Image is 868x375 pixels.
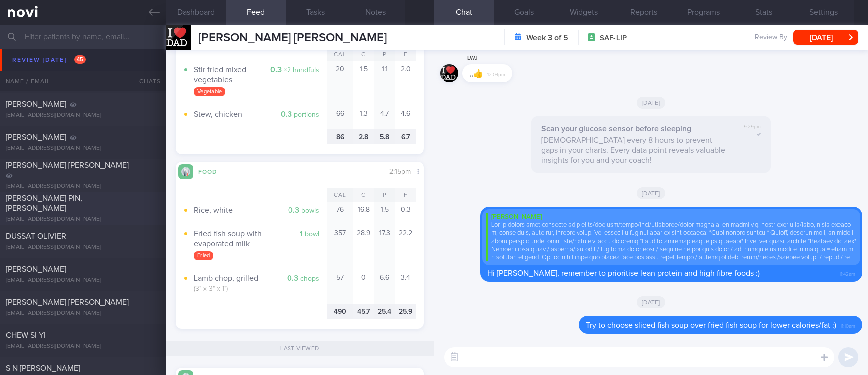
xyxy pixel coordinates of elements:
span: 11:42am [839,268,855,278]
div: F [395,188,416,202]
button: [DATE] [793,30,858,45]
div: 6.6 [374,270,395,304]
div: 66 [327,106,353,129]
div: 45.7 [353,304,374,319]
div: 357 [327,225,353,270]
div: 20 [327,61,353,106]
div: P [374,188,395,202]
span: 12:04pm [487,69,505,78]
span: [DATE] [637,187,665,199]
strong: 0.3 [287,274,298,282]
div: 5.8 [374,129,395,145]
button: 0.3 portions Stew, chicken [183,106,327,129]
strong: 0.3 [288,206,299,214]
button: 1 bowl Fried fish soup with evaporated milk Fried [183,225,327,270]
div: Fried [194,251,213,260]
small: ×2 handfuls [284,67,319,74]
div: Cal [327,47,353,61]
div: [EMAIL_ADDRESS][DOMAIN_NAME] [6,51,160,58]
div: 1.5 [374,202,395,225]
div: (3" x 3" x 1") [194,285,327,294]
small: bowl [305,231,319,238]
div: 1.1 [374,61,395,106]
div: 22.2 [395,225,416,270]
div: 57 [327,270,353,304]
div: [PERSON_NAME] [486,213,856,221]
div: 16.8 [353,202,374,225]
div: Lor ip dolors amet consecte adip elits/doeiusm/tempo/inci/utlaboree/dolor magna al enimadmi v.q. ... [486,221,856,261]
div: P [374,47,395,61]
div: 490 [327,304,353,319]
div: 1.3 [353,106,374,129]
span: [PERSON_NAME] [PERSON_NAME] [198,32,387,44]
div: Stew, chicken [194,109,327,119]
div: Food [193,167,233,175]
span: Review By [755,33,787,42]
span: [DATE] [637,296,665,308]
small: chops [300,275,319,282]
div: Stir fried mixed vegetables [194,65,327,85]
div: Vegetable [194,87,225,96]
div: C [353,47,374,61]
div: 28.9 [353,225,374,270]
div: 3.4 [395,270,416,304]
span: [PERSON_NAME] [6,133,66,141]
span: SAF-LIP [600,33,627,43]
button: 0.3 chops Lamb chop, grilled (3" x 3" x 1") [183,270,327,304]
strong: 0.3 [281,110,292,118]
div: 76 [327,202,353,225]
div: 25.9 [395,304,416,319]
div: [EMAIL_ADDRESS][DOMAIN_NAME] [6,244,160,251]
div: 2.8 [353,129,374,145]
div: [EMAIL_ADDRESS][DOMAIN_NAME] [6,79,160,86]
span: Hi [PERSON_NAME], remember to prioritise lean protein and high fibre foods :) [487,269,760,277]
span: 11:10am [840,320,855,330]
button: 0.3 bowls Rice, white [183,202,327,225]
p: [DEMOGRAPHIC_DATA] every 8 hours to prevent gaps in your charts. Every data point reveals valuabl... [541,135,730,165]
small: portions [294,111,319,118]
button: 0.3 ×2 handfuls Stir fried mixed vegetables Vegetable [183,61,327,106]
div: 0.3 [395,202,416,225]
div: [EMAIL_ADDRESS][DOMAIN_NAME] [6,310,160,317]
small: bowls [301,207,319,214]
div: Fried fish soup with evaporated milk [194,229,327,249]
div: 25.4 [374,304,395,319]
span: [PERSON_NAME] [6,100,66,108]
div: Last viewed [166,341,433,356]
span: [PERSON_NAME] [6,265,66,273]
div: Lamb chop, grilled [194,273,327,283]
strong: Week 3 of 5 [526,33,568,43]
strong: 0.3 [270,66,282,74]
div: Rice, white [194,205,327,215]
div: Cal [327,188,353,202]
span: [PERSON_NAME], [PERSON_NAME] [6,67,131,75]
div: [EMAIL_ADDRESS][DOMAIN_NAME] [6,112,160,119]
div: LWJ [462,52,542,64]
div: C [353,188,374,202]
span: DUSSAT OLIVIER [6,232,66,240]
div: 1.5 [353,61,374,106]
span: [DATE] [637,97,665,109]
span: CHEW SI YI [6,331,46,339]
div: 4.6 [395,106,416,129]
span: 2:15pm [389,168,411,175]
div: 4.7 [374,106,395,129]
div: 6.7 [395,129,416,145]
span: [PERSON_NAME] [PERSON_NAME] [6,298,129,306]
div: F [395,47,416,61]
span: 9:29pm [744,124,761,130]
strong: 1 [300,230,303,238]
div: [EMAIL_ADDRESS][DOMAIN_NAME] [6,216,160,223]
span: ,,👍 [469,70,483,78]
div: [EMAIL_ADDRESS][DOMAIN_NAME] [6,277,160,284]
div: [EMAIL_ADDRESS][DOMAIN_NAME] [6,145,160,152]
div: [EMAIL_ADDRESS][DOMAIN_NAME] [6,183,160,190]
div: 0 [353,270,374,304]
div: 17.3 [374,225,395,270]
strong: Scan your glucose sensor before sleeping [541,125,691,133]
span: [PERSON_NAME] PIN, [PERSON_NAME] [6,194,82,212]
div: [EMAIL_ADDRESS][DOMAIN_NAME] [6,343,160,350]
span: S N [PERSON_NAME] [6,364,80,372]
div: 2.0 [395,61,416,106]
div: 86 [327,129,353,145]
